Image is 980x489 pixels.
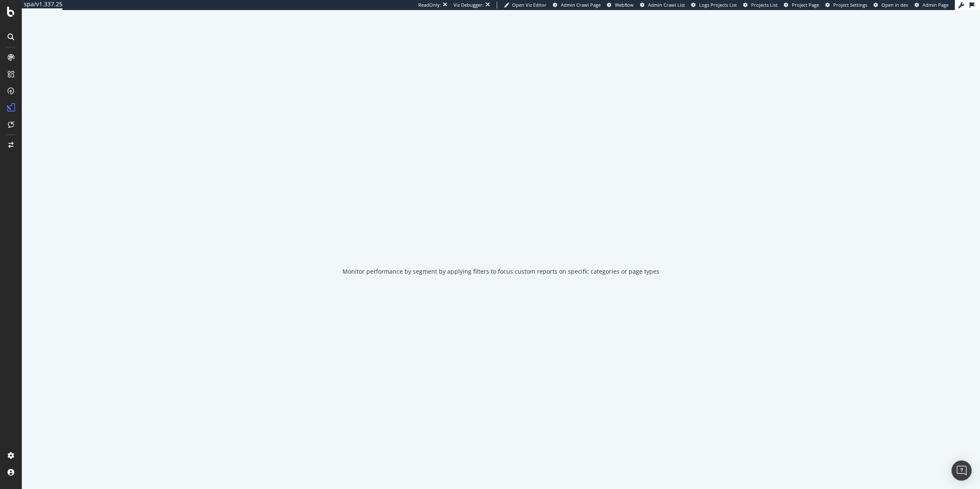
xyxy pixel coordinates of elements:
div: Open Intercom Messenger [951,461,972,481]
a: Projects List [743,2,778,8]
span: Projects List [751,2,778,8]
div: animation [471,224,531,254]
a: Open Viz Editor [504,2,547,8]
a: Admin Crawl List [640,2,685,8]
span: Project Page [792,2,819,8]
span: Admin Page [923,2,949,8]
a: Logs Projects List [691,2,737,8]
span: Admin Crawl List [648,2,685,8]
div: ReadOnly: [418,2,441,8]
span: Admin Crawl Page [561,2,601,8]
div: Viz Debugger: [454,2,484,8]
div: Monitor performance by segment by applying filters to focus custom reports on specific categories... [342,267,659,276]
a: Open in dev [874,2,908,8]
a: Admin Page [915,2,949,8]
a: Project Page [784,2,819,8]
a: Admin Crawl Page [553,2,601,8]
span: Open Viz Editor [512,2,547,8]
a: Webflow [607,2,634,8]
a: Project Settings [825,2,867,8]
span: Webflow [615,2,634,8]
span: Project Settings [833,2,867,8]
span: Logs Projects List [699,2,737,8]
span: Open in dev [881,2,908,8]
